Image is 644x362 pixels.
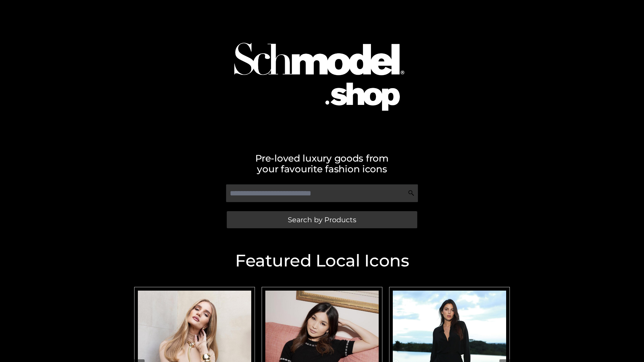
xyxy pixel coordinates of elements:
a: Search by Products [227,211,417,228]
h2: Pre-loved luxury goods from your favourite fashion icons [131,153,513,174]
img: Search Icon [408,190,415,196]
span: Search by Products [288,216,356,223]
h2: Featured Local Icons​ [131,252,513,269]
